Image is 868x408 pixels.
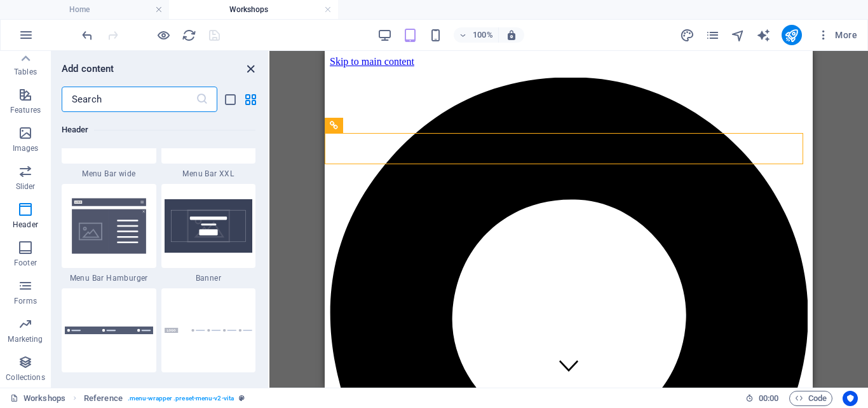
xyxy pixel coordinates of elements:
[62,87,196,112] input: Search
[680,27,695,43] button: design
[16,181,36,192] p: Slider
[5,5,90,16] a: Skip to main content
[243,92,258,107] button: grid-view
[165,199,253,253] img: banner.svg
[10,105,41,115] p: Features
[161,184,256,283] div: Banner
[14,296,37,306] p: Forms
[745,391,779,406] h6: Session time
[759,391,778,406] span: 00 00
[14,67,37,77] p: Tables
[705,27,721,43] button: pages
[731,27,746,43] button: navigator
[782,25,802,45] button: publish
[62,184,156,283] div: Menu Bar Hamburger
[239,395,245,402] i: This element is a customizable preset
[795,391,827,406] span: Code
[62,273,156,283] span: Menu Bar Hamburger
[454,27,499,43] button: 100%
[169,3,338,17] h4: Workshops
[789,391,832,406] button: Code
[62,169,156,179] span: Menu Bar wide
[243,61,258,76] button: close panel
[79,27,95,43] button: undo
[731,28,745,43] i: Navigator
[843,391,858,406] button: Usercentrics
[705,28,720,43] i: Pages (Ctrl+Alt+S)
[161,273,256,283] span: Banner
[65,327,153,334] img: info-bar.svg
[768,393,770,403] span: :
[62,61,114,76] h6: Add content
[784,28,799,43] i: Publish
[10,391,65,406] a: Click to cancel selection. Double-click to open Pages
[84,391,123,406] span: Click to select. Double-click to edit
[65,197,153,255] img: Thumbnail-menu-bar-hamburger.svg
[817,29,857,41] span: More
[680,28,695,43] i: Design (Ctrl+Alt+Y)
[13,220,38,230] p: Header
[13,143,39,153] p: Images
[473,27,493,43] h6: 100%
[128,391,234,406] span: . menu-wrapper .preset-menu-v2-vita
[8,334,43,344] p: Marketing
[84,391,245,406] nav: breadcrumb
[62,122,255,137] h6: Header
[756,28,771,43] i: AI Writer
[181,27,196,43] button: reload
[756,27,771,43] button: text_generator
[222,92,238,107] button: list-view
[14,258,37,268] p: Footer
[812,25,862,45] button: More
[6,372,44,383] p: Collections
[165,328,253,334] img: info-bar-extended.svg
[161,169,256,179] span: Menu Bar XXL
